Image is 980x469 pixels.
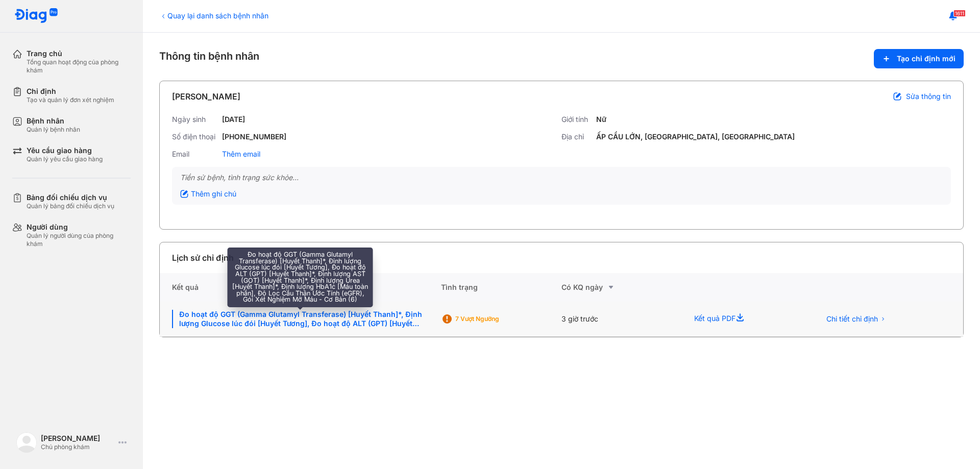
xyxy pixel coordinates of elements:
[172,115,218,124] div: Ngày sinh
[27,155,103,163] div: Quản lý yêu cầu giao hàng
[160,273,441,302] div: Kết quả
[172,310,429,328] div: Đo hoạt độ GGT (Gamma Glutamyl Transferase) [Huyết Thanh]*, Định lượng Glucose lúc đói [Huyết Tươ...
[561,281,682,293] div: Có KQ ngày
[222,150,260,159] div: Thêm email
[41,443,114,451] div: Chủ phòng khám
[159,10,268,21] div: Quay lại danh sách bệnh nhân
[27,202,114,210] div: Quản lý bảng đối chiếu dịch vụ
[27,232,131,248] div: Quản lý người dùng của phòng khám
[596,132,795,141] div: ẤP CẦU LỚN, [GEOGRAPHIC_DATA], [GEOGRAPHIC_DATA]
[826,314,878,324] span: Chi tiết chỉ định
[159,49,964,68] div: Thông tin bệnh nhân
[14,8,58,24] img: logo
[180,173,943,182] div: Tiền sử bệnh, tình trạng sức khỏe...
[172,90,240,103] div: [PERSON_NAME]
[820,311,892,327] button: Chi tiết chỉ định
[27,116,80,126] div: Bệnh nhân
[906,92,951,101] span: Sửa thông tin
[16,432,37,453] img: logo
[27,126,80,134] div: Quản lý bệnh nhân
[561,302,682,337] div: 3 giờ trước
[682,302,807,337] div: Kết quả PDF
[897,54,955,63] span: Tạo chỉ định mới
[27,87,114,96] div: Chỉ định
[27,58,131,75] div: Tổng quan hoạt động của phòng khám
[441,273,561,302] div: Tình trạng
[222,132,286,141] div: [PHONE_NUMBER]
[27,146,103,155] div: Yêu cầu giao hàng
[953,10,966,17] span: 1611
[172,252,234,264] div: Lịch sử chỉ định
[27,49,131,58] div: Trang chủ
[27,96,114,104] div: Tạo và quản lý đơn xét nghiệm
[41,434,114,443] div: [PERSON_NAME]
[596,115,606,124] div: Nữ
[455,315,537,323] div: 7 Vượt ngưỡng
[27,223,131,232] div: Người dùng
[561,115,592,124] div: Giới tính
[172,150,218,159] div: Email
[180,189,236,199] div: Thêm ghi chú
[172,132,218,141] div: Số điện thoại
[874,49,964,68] button: Tạo chỉ định mới
[27,193,114,202] div: Bảng đối chiếu dịch vụ
[222,115,245,124] div: [DATE]
[561,132,592,141] div: Địa chỉ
